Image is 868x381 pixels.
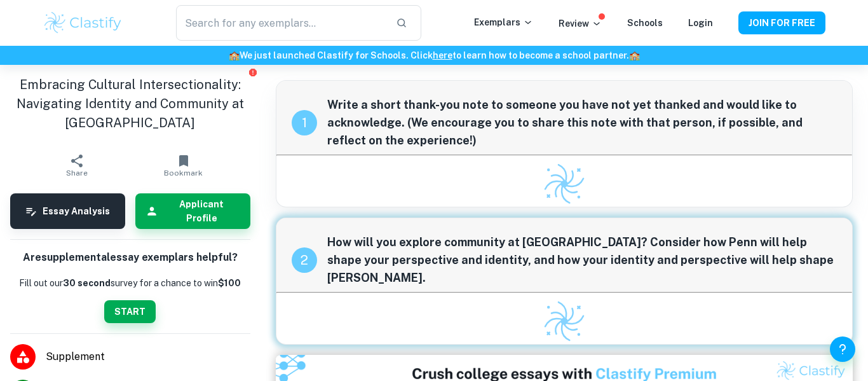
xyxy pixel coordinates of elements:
[292,247,317,273] div: recipe
[627,18,663,28] a: Schools
[559,17,602,31] p: Review
[43,204,110,218] h6: Essay Analysis
[104,300,156,323] button: START
[135,193,250,229] button: Applicant Profile
[10,75,250,132] h1: Embracing Cultural Intersectionality: Navigating Identity and Community at [GEOGRAPHIC_DATA]
[24,148,130,183] button: Share
[23,250,238,266] h6: Are supplemental essay exemplars helpful?
[163,197,240,225] h6: Applicant Profile
[164,169,203,177] span: Bookmark
[327,96,837,149] span: Write a short thank-you note to someone you have not yet thanked and would like to acknowledge. (...
[292,110,317,135] div: recipe
[830,336,855,362] button: Help and Feedback
[176,5,386,41] input: Search for any exemplars...
[3,48,865,62] h6: We just launched Clastify for Schools. Click to learn how to become a school partner.
[474,15,533,29] p: Exemplars
[43,10,123,36] img: Clastify logo
[688,18,713,28] a: Login
[248,67,258,77] button: Report issue
[66,169,88,177] span: Share
[542,299,587,343] img: Clastify logo
[542,162,587,206] img: Clastify logo
[629,50,640,60] span: 🏫
[10,193,125,229] button: Essay Analysis
[229,50,240,60] span: 🏫
[63,278,111,288] b: 30 second
[218,278,241,288] strong: $100
[19,276,241,290] p: Fill out our survey for a chance to win
[738,11,825,34] button: JOIN FOR FREE
[433,50,452,60] a: here
[327,233,837,287] span: How will you explore community at [GEOGRAPHIC_DATA]? Consider how Penn will help shape your persp...
[130,148,237,183] button: Bookmark
[46,349,250,364] span: Supplement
